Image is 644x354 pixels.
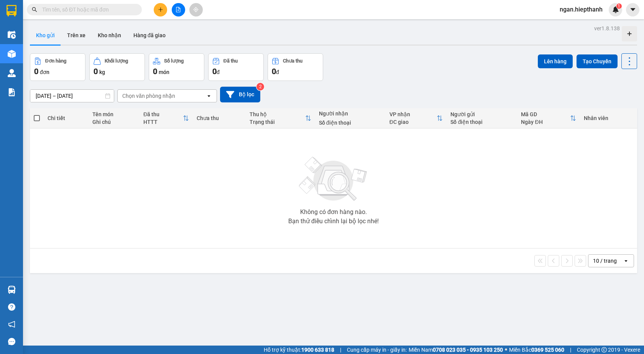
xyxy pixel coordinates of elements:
[283,58,302,64] div: Chưa thu
[593,257,617,265] div: 10 / trang
[149,53,204,81] button: Số lượng0món
[127,26,172,44] button: Hàng đã giao
[570,346,571,354] span: |
[89,53,145,81] button: Khối lượng0kg
[212,67,217,76] span: 0
[256,83,264,91] sup: 2
[48,115,85,121] div: Chi tiết
[409,346,503,354] span: Miền Nam
[584,115,633,121] div: Nhân viên
[433,347,503,353] strong: 0708 023 035 - 0935 103 250
[32,7,37,12] span: search
[193,7,199,12] span: aim
[206,93,212,99] svg: open
[7,5,16,16] img: logo-vxr
[626,3,639,16] button: caret-down
[176,7,181,12] span: file-add
[158,7,163,12] span: plus
[319,120,382,126] div: Số điện thoại
[554,5,609,14] span: ngan.hiepthanh
[509,346,564,354] span: Miền Bắc
[40,69,49,75] span: đơn
[208,53,264,81] button: Đã thu0đ
[143,119,183,125] div: HTTT
[389,111,437,117] div: VP nhận
[250,111,305,117] div: Thu hộ
[8,88,16,96] img: solution-icon
[92,111,136,117] div: Tên món
[246,108,315,128] th: Toggle SortBy
[42,5,133,14] input: Tìm tên, số ĐT hoặc mã đơn
[34,67,38,76] span: 0
[623,258,629,264] svg: open
[30,26,61,44] button: Kho gửi
[8,50,16,58] img: warehouse-icon
[94,67,98,76] span: 0
[629,6,636,13] span: caret-down
[601,347,607,352] span: copyright
[30,90,114,102] input: Select a date range.
[61,26,92,44] button: Trên xe
[288,218,379,224] div: Bạn thử điều chỉnh lại bộ lọc nhé!
[594,24,620,33] div: ver 1.8.138
[140,108,193,128] th: Toggle SortBy
[386,108,447,128] th: Toggle SortBy
[8,69,16,77] img: warehouse-icon
[538,54,573,68] button: Lên hàng
[30,53,85,81] button: Đơn hàng0đơn
[172,3,185,16] button: file-add
[164,58,184,64] div: Số lượng
[99,69,105,75] span: kg
[389,119,437,125] div: ĐC giao
[217,69,220,75] span: đ
[276,69,279,75] span: đ
[301,347,334,353] strong: 1900 633 818
[521,119,570,125] div: Ngày ĐH
[268,53,323,81] button: Chưa thu0đ
[450,119,513,125] div: Số điện thoại
[92,26,127,44] button: Kho nhận
[616,3,622,9] sup: 1
[517,108,580,128] th: Toggle SortBy
[295,152,372,206] img: svg+xml;base64,PHN2ZyBjbGFzcz0ibGlzdC1wbHVnX19zdmciIHhtbG5zPSJodHRwOi8vd3d3LnczLm9yZy8yMDAwL3N2Zy...
[122,92,175,100] div: Chọn văn phòng nhận
[505,348,507,351] span: ⚪️
[8,286,16,294] img: warehouse-icon
[577,54,618,68] button: Tạo Chuyến
[618,3,620,9] span: 1
[272,67,276,76] span: 0
[8,303,15,311] span: question-circle
[319,110,382,117] div: Người nhận
[521,111,570,117] div: Mã GD
[8,31,16,39] img: warehouse-icon
[189,3,203,16] button: aim
[143,111,183,117] div: Đã thu
[223,58,238,64] div: Đã thu
[612,6,619,13] img: icon-new-feature
[531,347,564,353] strong: 0369 525 060
[300,209,367,215] div: Không có đơn hàng nào.
[92,119,136,125] div: Ghi chú
[250,119,305,125] div: Trạng thái
[622,26,637,41] div: Tạo kho hàng mới
[450,111,513,117] div: Người gửi
[264,346,334,354] span: Hỗ trợ kỹ thuật:
[8,321,15,328] span: notification
[220,87,260,102] button: Bộ lọc
[105,58,128,64] div: Khối lượng
[340,346,341,354] span: |
[347,346,407,354] span: Cung cấp máy in - giấy in:
[153,67,157,76] span: 0
[159,69,169,75] span: món
[154,3,167,16] button: plus
[197,115,242,121] div: Chưa thu
[8,338,15,345] span: message
[45,58,66,64] div: Đơn hàng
